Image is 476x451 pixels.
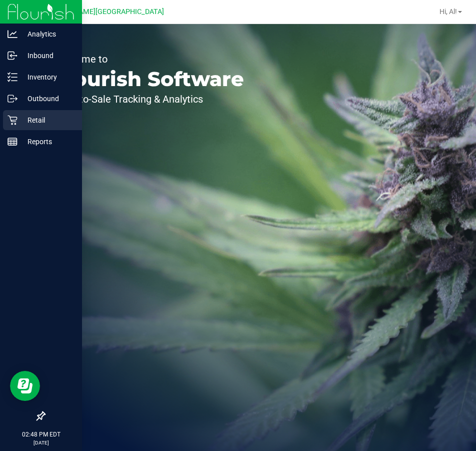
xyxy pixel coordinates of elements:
[7,137,17,147] inline-svg: Reports
[17,136,77,148] p: Reports
[7,51,17,61] inline-svg: Inbound
[439,8,457,16] span: Hi, Al!
[7,115,17,125] inline-svg: Retail
[17,114,77,126] p: Retail
[17,28,77,40] p: Analytics
[10,371,40,401] iframe: Resource center
[17,71,77,83] p: Inventory
[17,93,77,105] p: Outbound
[7,94,17,104] inline-svg: Outbound
[4,439,77,446] p: [DATE]
[54,54,244,64] p: Welcome to
[54,69,244,89] p: Flourish Software
[7,72,17,82] inline-svg: Inventory
[54,94,244,104] p: Seed-to-Sale Tracking & Analytics
[40,8,164,16] span: [PERSON_NAME][GEOGRAPHIC_DATA]
[7,29,17,39] inline-svg: Analytics
[17,50,77,62] p: Inbound
[4,430,77,439] p: 02:48 PM EDT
